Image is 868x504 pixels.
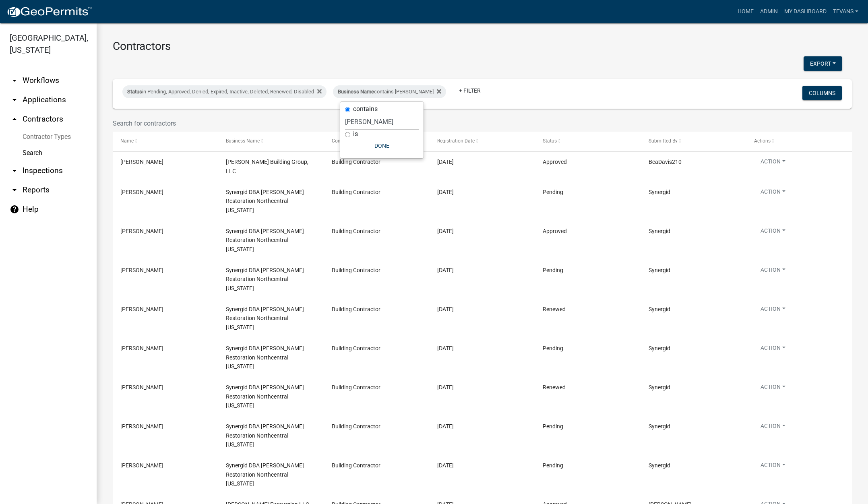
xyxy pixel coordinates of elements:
[226,228,304,253] span: Synergid DBA Paul Davis Restoration Northcentral Indiana
[332,267,380,273] span: Building Contractor
[649,228,670,234] span: Synergid
[332,189,380,195] span: Building Contractor
[649,138,678,144] span: Submitted By
[10,76,19,85] i: arrow_drop_down
[754,422,792,434] button: Action
[543,138,557,144] span: Status
[437,384,454,390] span: 03/18/2025
[332,462,380,469] span: Building Contractor
[437,189,454,195] span: 05/12/2025
[122,85,327,98] div: in Pending, Approved, Denied, Expired, Inactive, Deleted, Renewed, Disabled
[226,384,304,409] span: Synergid DBA Paul Davis Restoration Northcentral Indiana
[781,4,830,19] a: My Dashboard
[120,138,134,144] span: Name
[453,83,487,98] a: + Filter
[226,306,304,331] span: Synergid DBA Paul Davis Restoration Northcentral Indiana
[332,159,380,165] span: Building Contractor
[649,345,670,351] span: Synergid
[332,345,380,351] span: Building Contractor
[333,85,446,98] div: contains [PERSON_NAME]
[226,189,304,214] span: Synergid DBA Paul Davis Restoration Northcentral Indiana
[754,305,792,316] button: Action
[543,159,567,165] span: Approved
[649,462,670,469] span: Synergid
[226,462,304,487] span: Synergid DBA Paul Davis Restoration Northcentral Indiana
[437,267,454,273] span: 03/28/2025
[120,189,163,195] span: Jackie Clem
[332,306,380,312] span: Building Contractor
[543,306,566,312] span: Renewed
[226,138,260,144] span: Business Name
[437,423,454,430] span: 03/18/2025
[754,188,792,199] button: Action
[226,267,304,292] span: Synergid DBA Paul Davis Restoration Northcentral Indiana
[437,138,475,144] span: Registration Date
[332,228,380,234] span: Building Contractor
[10,204,19,214] i: help
[120,462,163,469] span: Jackie Clem
[120,423,163,430] span: Jackie Clem
[226,159,308,174] span: Davis Building Group, LLC
[746,132,852,151] datatable-header-cell: Actions
[120,384,163,390] span: Jackie Clem
[437,462,454,469] span: 02/24/2025
[757,4,781,19] a: Admin
[120,267,163,273] span: Jackie Clem
[543,423,563,430] span: Pending
[10,185,19,195] i: arrow_drop_down
[649,267,670,273] span: Synergid
[830,4,862,19] a: tevans
[437,345,454,351] span: 03/18/2025
[734,4,757,19] a: Home
[353,131,358,137] label: is
[324,132,430,151] datatable-header-cell: Contractor Type
[218,132,324,151] datatable-header-cell: Business Name
[543,228,567,234] span: Approved
[543,189,563,195] span: Pending
[338,89,374,95] span: Business Name
[543,267,563,273] span: Pending
[754,157,792,169] button: Action
[113,115,727,132] input: Search for contractors
[437,306,454,312] span: 03/28/2025
[113,132,218,151] datatable-header-cell: Name
[649,159,682,165] span: BeaDavis210
[535,132,641,151] datatable-header-cell: Status
[754,138,771,144] span: Actions
[649,384,670,390] span: Synergid
[120,345,163,351] span: Jackie Clem
[226,423,304,448] span: Synergid DBA Paul Davis Restoration Northcentral Indiana
[802,86,842,100] button: Columns
[332,138,367,144] span: Contractor Type
[754,344,792,355] button: Action
[754,266,792,277] button: Action
[353,106,378,112] label: contains
[649,306,670,312] span: Synergid
[649,423,670,430] span: Synergid
[332,384,380,390] span: Building Contractor
[649,189,670,195] span: Synergid
[430,132,535,151] datatable-header-cell: Registration Date
[543,462,563,469] span: Pending
[226,345,304,370] span: Synergid DBA Paul Davis Restoration Northcentral Indiana
[641,132,746,151] datatable-header-cell: Submitted By
[10,166,19,176] i: arrow_drop_down
[10,114,19,124] i: arrow_drop_up
[437,228,454,234] span: 05/12/2025
[345,138,419,153] button: Done
[10,95,19,105] i: arrow_drop_down
[543,384,566,390] span: Renewed
[120,228,163,234] span: Jackie Clem
[754,227,792,238] button: Action
[754,461,792,473] button: Action
[754,383,792,395] button: Action
[437,159,454,165] span: 08/06/2025
[543,345,563,351] span: Pending
[127,89,142,95] span: Status
[332,423,380,430] span: Building Contractor
[113,39,852,53] h3: Contractors
[120,159,163,165] span: Beatrice Davis
[120,306,163,312] span: Jackie Clem
[804,56,842,71] button: Export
